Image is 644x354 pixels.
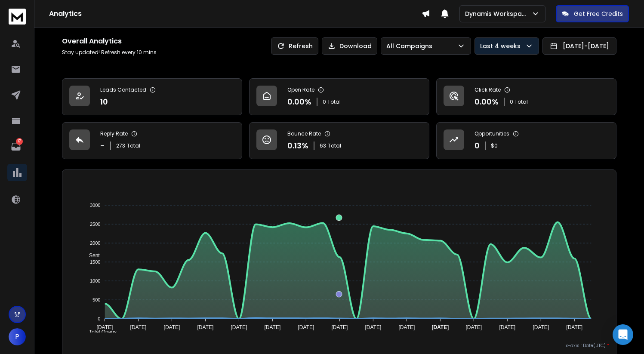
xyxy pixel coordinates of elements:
p: $ 0 [491,142,498,149]
tspan: [DATE] [399,324,415,330]
a: Click Rate0.00%0 Total [436,78,616,115]
span: 63 [320,142,326,149]
button: [DATE]-[DATE] [542,37,616,55]
p: 0.13 % [287,140,308,152]
img: logo [9,9,26,25]
p: All Campaigns [386,42,436,50]
span: 273 [116,142,125,149]
div: Open Intercom Messenger [613,324,633,345]
a: Leads Contacted10 [62,78,242,115]
a: Opportunities0$0 [436,122,616,159]
p: 0 Total [510,99,528,105]
button: P [9,328,26,345]
tspan: 1000 [90,278,100,283]
tspan: [DATE] [499,324,516,330]
tspan: 2000 [90,240,100,246]
p: Dynamis Workspace [465,9,531,18]
p: Opportunities [475,130,509,137]
h1: Overall Analytics [62,36,158,46]
span: Sent [83,252,100,259]
button: Refresh [271,37,318,55]
p: Click Rate [475,86,501,93]
button: Get Free Credits [556,5,629,22]
p: 0.00 % [287,96,311,108]
p: - [100,140,105,152]
p: 17 [16,138,23,145]
p: Get Free Credits [574,9,623,18]
tspan: 2500 [90,222,100,227]
p: Reply Rate [100,130,128,137]
span: Total [127,142,140,149]
tspan: [DATE] [130,324,147,330]
tspan: [DATE] [97,324,113,330]
tspan: 1500 [90,259,100,265]
span: Total Opens [83,329,117,335]
tspan: [DATE] [231,324,247,330]
p: x-axis : Date(UTC) [69,342,609,349]
tspan: 500 [92,297,100,302]
p: 0.00 % [475,96,499,108]
tspan: [DATE] [164,324,180,330]
a: 17 [7,138,25,155]
p: Last 4 weeks [480,42,524,50]
tspan: [DATE] [265,324,281,330]
tspan: [DATE] [567,324,583,330]
p: Refresh [289,42,313,50]
p: 10 [100,96,108,108]
tspan: [DATE] [365,324,382,330]
p: Download [339,42,372,50]
p: 0 Total [323,99,341,105]
tspan: 3000 [90,203,100,208]
p: Bounce Rate [287,130,321,137]
tspan: [DATE] [332,324,348,330]
tspan: [DATE] [533,324,549,330]
tspan: [DATE] [432,324,449,330]
tspan: [DATE] [466,324,482,330]
span: Total [328,142,341,149]
tspan: [DATE] [197,324,214,330]
p: Open Rate [287,86,314,93]
button: Download [322,37,377,55]
tspan: [DATE] [298,324,314,330]
a: Open Rate0.00%0 Total [249,78,429,115]
p: Stay updated! Refresh every 10 mins. [62,49,158,56]
h1: Analytics [49,9,422,19]
a: Bounce Rate0.13%63Total [249,122,429,159]
tspan: 0 [98,316,101,321]
a: Reply Rate-273Total [62,122,242,159]
p: Leads Contacted [100,86,146,93]
p: 0 [475,140,480,152]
